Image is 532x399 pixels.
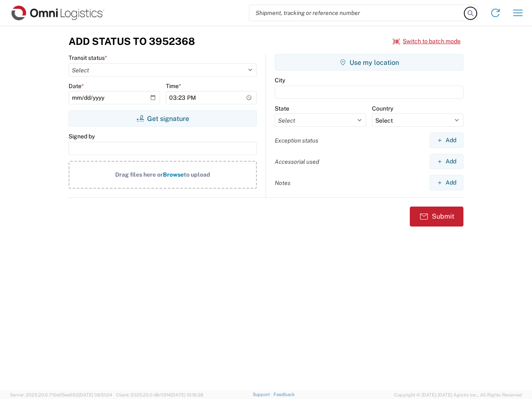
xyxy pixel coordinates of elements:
[275,137,318,144] label: Exception status
[69,133,95,140] label: Signed by
[69,54,107,62] label: Transit status
[273,392,295,397] a: Feedback
[275,158,319,165] label: Accessorial used
[79,392,112,397] span: [DATE] 09:51:04
[163,171,184,178] span: Browse
[116,392,203,397] span: Client: 2025.20.0-8b113f4
[171,392,203,397] span: [DATE] 10:16:38
[393,34,461,48] button: Switch to batch mode
[275,76,285,84] label: City
[249,5,465,21] input: Shipment, tracking or reference number
[166,82,181,90] label: Time
[430,175,463,190] button: Add
[275,54,463,71] button: Use my location
[410,207,463,227] button: Submit
[69,35,195,47] h3: Add Status to 3952368
[184,171,210,178] span: to upload
[253,392,273,397] a: Support
[69,110,257,127] button: Get signature
[275,105,289,112] label: State
[115,171,163,178] span: Drag files here or
[69,82,84,90] label: Date
[430,133,463,148] button: Add
[394,391,522,399] span: Copyright © [DATE]-[DATE] Agistix Inc., All Rights Reserved
[275,179,291,187] label: Notes
[430,154,463,169] button: Add
[372,105,393,112] label: Country
[10,392,112,397] span: Server: 2025.20.0-710e05ee653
